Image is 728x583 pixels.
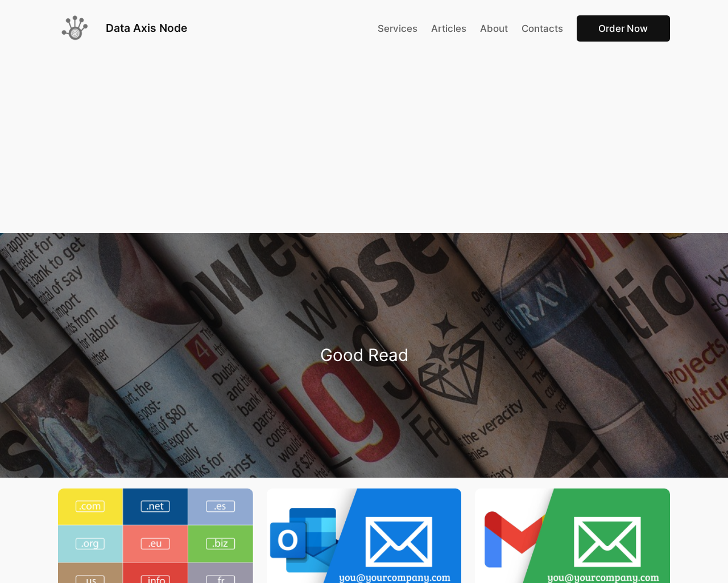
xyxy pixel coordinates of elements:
span: Services [378,23,417,34]
span: About [480,23,508,34]
a: Articles [431,21,466,36]
img: Data Axis Node [58,11,92,46]
a: Order Now [577,15,670,42]
span: Articles [431,23,466,34]
a: Data Axis Node [106,21,187,35]
nav: Main Menu [378,15,670,42]
iframe: Advertisement [23,68,705,227]
span: Contacts [522,23,563,34]
a: About [480,21,508,36]
a: Contacts [522,21,563,36]
p: Good Read [188,342,540,368]
a: Services [378,21,417,36]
